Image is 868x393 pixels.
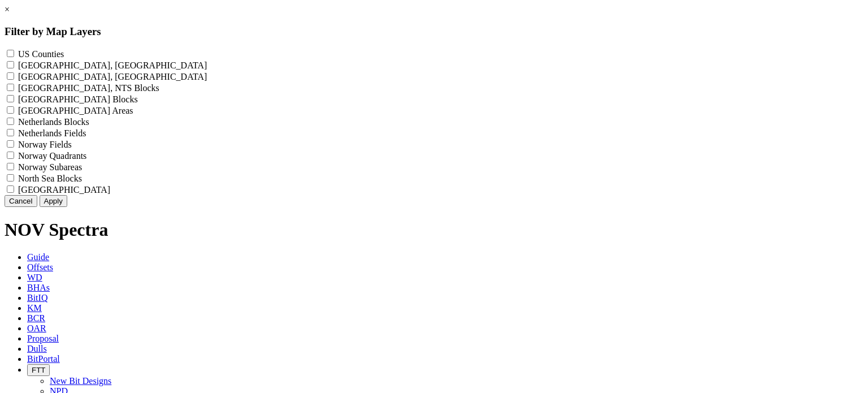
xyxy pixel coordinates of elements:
span: FTT [32,366,45,374]
label: US Counties [18,49,64,59]
label: Netherlands Blocks [18,117,89,127]
span: Proposal [27,334,59,343]
span: BitPortal [27,354,60,364]
h3: Filter by Map Layers [5,25,863,38]
label: Netherlands Fields [18,128,86,138]
label: [GEOGRAPHIC_DATA], NTS Blocks [18,83,159,93]
span: WD [27,273,42,282]
span: BHAs [27,283,50,292]
span: OAR [27,323,46,333]
span: Guide [27,252,49,262]
label: [GEOGRAPHIC_DATA] [18,185,110,195]
h1: NOV Spectra [5,219,863,240]
span: Dulls [27,344,47,353]
button: Cancel [5,195,37,207]
a: New Bit Designs [50,376,111,386]
span: Offsets [27,262,53,272]
label: North Sea Blocks [18,174,82,183]
label: Norway Fields [18,140,72,149]
button: Apply [40,195,67,207]
span: BitIQ [27,293,47,303]
label: Norway Quadrants [18,151,86,161]
label: Norway Subareas [18,162,82,172]
a: × [5,5,10,14]
label: [GEOGRAPHIC_DATA], [GEOGRAPHIC_DATA] [18,61,207,70]
label: [GEOGRAPHIC_DATA], [GEOGRAPHIC_DATA] [18,72,207,81]
label: [GEOGRAPHIC_DATA] Blocks [18,94,138,104]
span: KM [27,303,42,313]
label: [GEOGRAPHIC_DATA] Areas [18,106,133,115]
span: BCR [27,313,45,323]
